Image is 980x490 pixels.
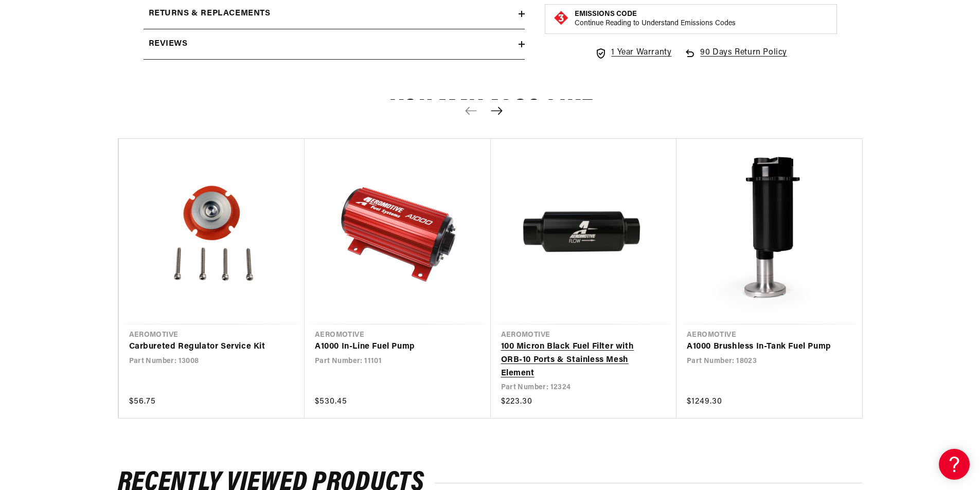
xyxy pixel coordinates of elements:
[486,100,508,122] button: Next slide
[575,10,637,18] strong: Emissions Code
[118,99,863,123] h2: You may also like
[118,138,863,419] ul: Slider
[315,340,470,354] a: A1000 In-Line Fuel Pump
[700,46,787,70] span: 90 Days Return Policy
[575,19,736,28] p: Continue Reading to Understand Emissions Codes
[575,10,736,28] button: Emissions CodeContinue Reading to Understand Emissions Codes
[501,340,656,380] a: 100 Micron Black Fuel Filter with ORB-10 Ports & Stainless Mesh Element
[684,46,787,70] a: 90 Days Return Policy
[144,29,525,59] summary: Reviews
[595,46,671,60] a: 1 Year Warranty
[129,340,284,354] a: Carbureted Regulator Service Kit
[611,46,671,60] span: 1 Year Warranty
[553,10,569,26] img: Emissions code
[460,100,483,122] button: Previous slide
[687,340,842,354] a: A1000 Brushless In-Tank Fuel Pump
[149,38,188,51] h2: Reviews
[149,7,271,21] h2: Returns & replacements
